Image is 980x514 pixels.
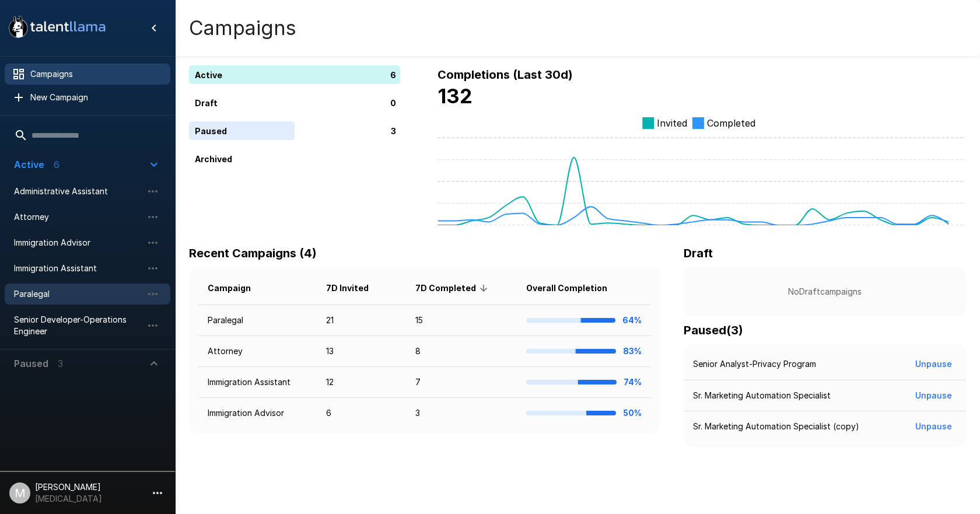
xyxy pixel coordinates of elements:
[622,315,642,325] b: 64%
[684,323,743,337] b: Paused ( 3 )
[406,367,516,398] td: 7
[198,367,317,398] td: Immigration Assistant
[693,390,831,401] p: Sr. Marketing Automation Specialist
[391,125,396,137] p: 3
[326,281,384,295] span: 7D Invited
[624,377,642,387] b: 74%
[317,367,406,398] td: 12
[911,354,957,375] button: Unpause
[911,416,957,438] button: Unpause
[406,398,516,429] td: 3
[317,398,406,429] td: 6
[390,97,396,109] p: 0
[317,336,406,367] td: 13
[623,408,642,418] b: 50%
[390,69,396,81] p: 6
[526,281,622,295] span: Overall Completion
[198,336,317,367] td: Attorney
[437,84,473,108] b: 132
[198,398,317,429] td: Immigration Advisor
[189,16,296,40] h4: Campaigns
[415,281,491,295] span: 7D Completed
[623,346,642,356] b: 83%
[702,286,947,298] p: No Draft campaigns
[911,385,957,407] button: Unpause
[317,305,406,336] td: 21
[198,305,317,336] td: Paralegal
[693,358,816,370] p: Senior Analyst-Privacy Program
[437,68,573,82] b: Completions (Last 30d)
[189,246,317,260] b: Recent Campaigns (4)
[684,246,713,260] b: Draft
[406,305,516,336] td: 15
[406,336,516,367] td: 8
[208,281,266,295] span: Campaign
[693,421,859,432] p: Sr. Marketing Automation Specialist (copy)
